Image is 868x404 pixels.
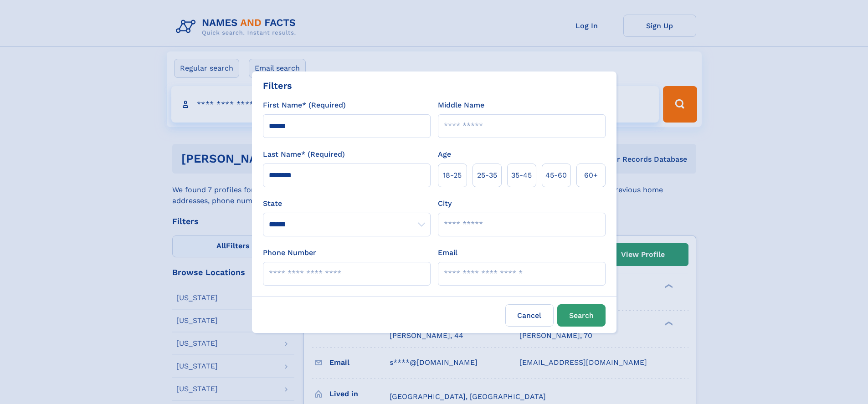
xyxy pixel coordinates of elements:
[438,149,451,160] label: Age
[263,79,292,92] div: Filters
[438,247,457,258] label: Email
[557,304,606,327] button: Search
[263,149,345,160] label: Last Name* (Required)
[505,304,554,327] label: Cancel
[438,100,484,111] label: Middle Name
[545,170,567,181] span: 45‑60
[438,198,452,209] label: City
[477,170,497,181] span: 25‑35
[584,170,598,181] span: 60+
[511,170,532,181] span: 35‑45
[263,100,346,111] label: First Name* (Required)
[263,247,316,258] label: Phone Number
[263,198,431,209] label: State
[443,170,462,181] span: 18‑25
